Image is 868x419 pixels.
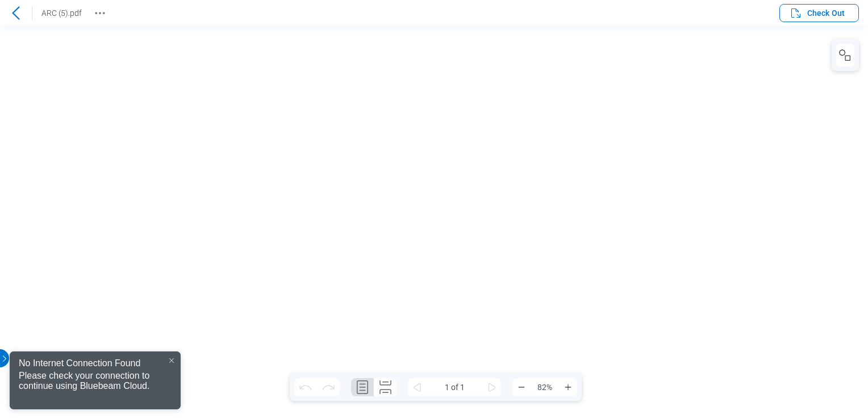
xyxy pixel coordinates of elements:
span: ARC (5).pdf [41,9,82,18]
button: Continuous Page Layout [374,378,397,396]
div: No Internet Connection Found [19,356,140,368]
div: Please check your connection to continue using Bluebeam Cloud. [10,371,181,396]
button: Revision History [91,4,109,22]
span: Check Out [807,7,845,19]
button: Zoom Out [512,378,531,396]
button: Check Out [779,4,859,22]
button: Redo [317,378,340,396]
span: 82% [531,378,559,396]
span: 1 of 1 [426,378,483,396]
button: Undo [294,378,317,396]
button: Single Page Layout [351,378,374,396]
button: Zoom In [559,378,577,396]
